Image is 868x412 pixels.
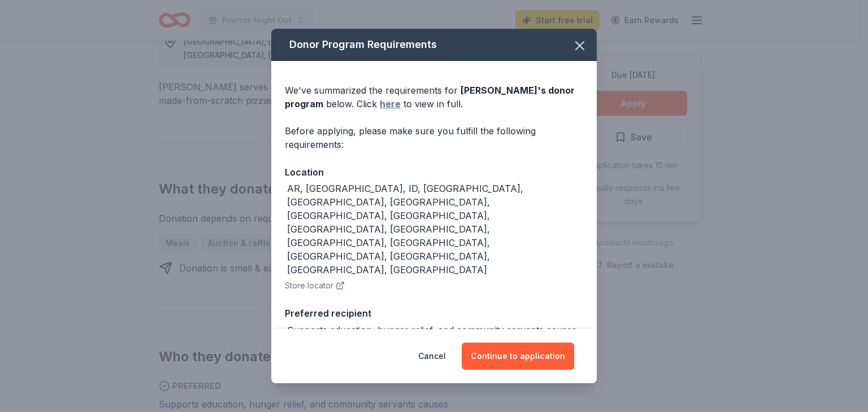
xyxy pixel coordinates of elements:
button: Store locator [285,279,345,292]
button: Continue to application [462,343,574,370]
div: Preferred recipient [285,306,583,321]
div: Donor Program Requirements [271,29,597,61]
div: Supports education, hunger relief, and community servants causes [287,323,576,337]
div: We've summarized the requirements for below. Click to view in full. [285,84,583,111]
div: Before applying, please make sure you fulfill the following requirements: [285,124,583,151]
div: AR, [GEOGRAPHIC_DATA], ID, [GEOGRAPHIC_DATA], [GEOGRAPHIC_DATA], [GEOGRAPHIC_DATA], [GEOGRAPHIC_D... [287,182,583,277]
button: Cancel [418,343,446,370]
div: Location [285,165,583,179]
a: here [380,97,401,111]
